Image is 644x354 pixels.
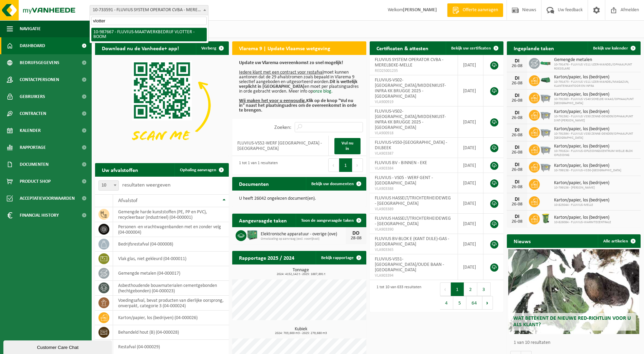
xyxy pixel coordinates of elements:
span: Omwisseling op aanvraag (excl. voorrijkost) [261,237,346,241]
button: 1 [451,282,464,296]
img: Download de VHEPlus App [95,55,229,155]
span: 10-791476 - FLUVIUS VS11 IJZER-MANDEL/OPHAALPUNT ROESELARE [554,63,637,71]
span: 10-733591 - FLUVIUS SYSTEM OPERATOR CVBA - MERELBEKE-MELLE [90,5,208,15]
span: FLUVIUS HASSELT/TRICHTERHEIDEWEG - [GEOGRAPHIC_DATA] [375,196,451,206]
div: 28-08 [349,236,363,241]
span: Karton/papier, los (bedrijven) [554,126,637,132]
div: DO [349,231,363,236]
button: Previous [440,282,451,296]
h2: Documenten [232,177,276,190]
td: gemengde metalen (04-000017) [113,266,229,281]
div: 1 tot 10 van 633 resultaten [373,282,421,310]
span: Bekijk uw certificaten [451,46,491,51]
p: moet kunnen aantonen dat de 29 afvalstromen zoals bepaald in Vlarema 9 selectief aangeboden en ui... [239,61,359,113]
span: Bekijk uw kalender [593,46,628,51]
span: Financial History [20,207,59,224]
span: FLUVIUS SYSTEM OPERATOR CVBA - MERELBEKE-MELLE [375,57,443,68]
span: 10 [99,181,118,190]
td: karton/papier, los (bedrijven) (04-000026) [113,311,229,325]
span: VLA903388 [375,186,453,192]
h2: Nieuws [507,234,537,248]
span: 10-826084 - FLUVIUS-WARMTECENTRALE [554,220,611,224]
span: Karton/papier, los (bedrijven) [554,92,637,97]
div: DI [510,127,524,133]
span: 10-799156 - [PERSON_NAME] [554,186,609,190]
span: Wat betekent de nieuwe RED-richtlijn voor u als klant? [513,316,631,328]
td: behandeld hout (B) (04-000028) [113,325,229,340]
div: DI [510,58,524,64]
h2: Download nu de Vanheede+ app! [95,41,186,55]
span: VLA903387 [375,151,453,156]
span: FLUVIUS-VS02-[GEOGRAPHIC_DATA]/MIDDENKUST-INFRA KK BRUGGE 2025 - [GEOGRAPHIC_DATA] [375,109,446,130]
span: Karton/papier, los (bedrijven) [554,75,637,80]
td: voedingsafval, bevat producten van dierlijke oorsprong, onverpakt, categorie 3 (04-000024) [113,296,229,311]
div: 26-08 [510,168,524,172]
a: Bekijk uw kalender [588,41,640,55]
span: Karton/papier, los (bedrijven) [554,109,637,115]
span: FLUVIUS HASSELT/TRICHTERHEIDEWEG - [GEOGRAPHIC_DATA] [375,216,451,227]
img: HK-XK-22-GN-00 [540,77,551,83]
span: Elektronische apparatuur - overige (ove) [261,232,346,237]
img: WB-2500-GAL-GY-01 [540,92,551,103]
span: Bekijk uw documenten [311,182,354,186]
span: VLA900919 [375,99,453,105]
span: 10-791594 - FLUVIUS VS50 ZENNE-DENDER/OPHAALPUNT [GEOGRAPHIC_DATA] [554,132,637,140]
span: Karton/papier, los (bedrijven) [554,215,611,220]
span: FLUVIUS-VS02-[GEOGRAPHIC_DATA]/MIDDENKUST-INFRA KK BRUGGE 2025 - [GEOGRAPHIC_DATA] [375,78,446,99]
td: [DATE] [458,214,483,234]
span: FLUVIUS BV-BLOK E (KANT DIJLE)-GAS - [GEOGRAPHIC_DATA] [375,236,449,247]
span: Product Shop [20,173,51,190]
td: vlak glas, niet gekleurd (04-000011) [113,252,229,266]
button: Next [482,296,493,310]
button: 2 [464,282,477,296]
span: Dashboard [20,37,45,54]
strong: [PERSON_NAME] [403,7,437,13]
h2: Aangevraagde taken [232,214,294,227]
img: WB-0240-HPE-GN-50 [540,213,551,224]
img: WB-2500-GAL-GY-01 [540,109,551,120]
div: DI [510,179,524,185]
div: 26-08 [510,202,524,207]
a: Offerte aanvragen [447,3,503,17]
td: [DATE] [458,138,483,158]
img: WB-2500-GAL-GY-01 [540,143,551,155]
button: 5 [453,296,466,310]
a: Alle artikelen [598,234,640,248]
div: DI [510,110,524,116]
span: 10-733591 - FLUVIUS SYSTEM OPERATOR CVBA - MERELBEKE-MELLE [90,5,208,15]
b: Dit is wettelijk verplicht in [GEOGRAPHIC_DATA] [239,79,357,89]
button: Verberg [196,41,228,55]
div: 26-08 [510,81,524,86]
span: 2024: 703,600 m3 - 2025: 279,680 m3 [236,332,366,335]
span: FLUVIUS - VS05 - WERF GENT - [GEOGRAPHIC_DATA] [375,175,433,186]
td: [DATE] [458,75,483,106]
div: DI [510,197,524,202]
span: RED25001235 [375,68,453,74]
button: Next [352,158,363,172]
li: 10-987667 - FLUVIUS-MAATWERKBEDRIJF VLOTTER - BOOM [91,28,207,41]
span: Contactpersonen [20,71,59,88]
span: 10-799138 - FLUVIUS-VS50-[GEOGRAPHIC_DATA] [554,169,621,173]
span: Karton/papier, los (bedrijven) [554,198,609,203]
span: Gemengde metalen [554,57,637,63]
img: HK-XC-10-GN-00 [540,60,551,66]
div: 1 tot 1 van 1 resultaten [236,158,278,173]
a: Ophaling aanvragen [174,163,228,177]
span: Kalender [20,122,41,139]
h2: Certificaten & attesten [370,41,435,55]
a: Wat betekent de nieuwe RED-richtlijn voor u als klant? [508,249,639,334]
p: U heeft 26042 ongelezen document(en). [239,196,359,201]
td: [DATE] [458,234,483,254]
b: Update uw Vlarema overeenkomst zo snel mogelijk! [239,60,343,65]
td: [DATE] [458,55,483,75]
span: 10-825044 - FLUVIUS-MELLE [554,203,609,207]
span: VLA903394 [375,273,453,278]
a: Toon de aangevraagde taken [296,214,366,227]
div: DI [510,76,524,81]
span: Gebruikers [20,88,45,105]
button: 1 [339,158,352,172]
u: Wij maken het voor u eenvoudig. [239,98,306,103]
span: VLA903384 [375,166,453,171]
span: FLUVIUS BV - BINNEN - EKE [375,160,427,165]
span: 10 [98,180,119,191]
